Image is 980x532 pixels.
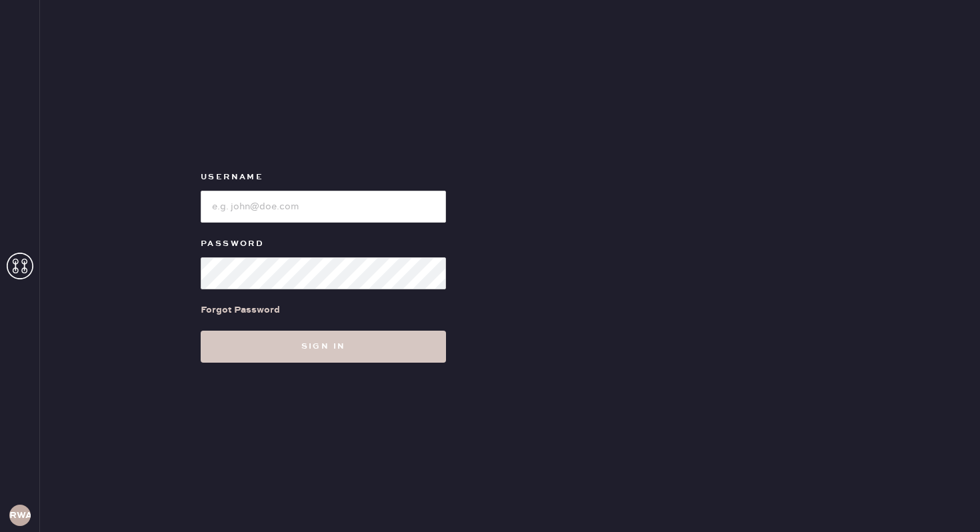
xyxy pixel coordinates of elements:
a: Forgot Password [201,289,280,331]
div: Forgot Password [201,303,280,317]
label: Password [201,236,446,252]
label: Username [201,169,446,185]
button: Sign in [201,331,446,363]
input: e.g. john@doe.com [201,191,446,223]
h3: RWA [9,511,31,520]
